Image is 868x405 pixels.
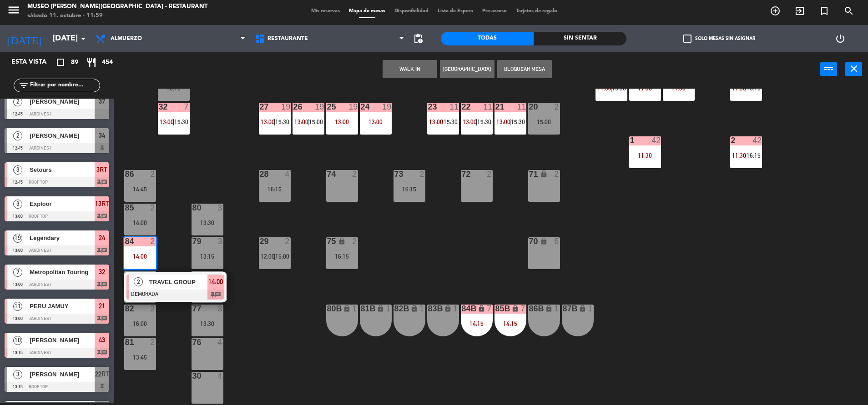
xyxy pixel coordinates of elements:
[554,170,560,178] div: 2
[361,305,361,313] div: 81B
[747,152,761,159] span: 16:15
[217,338,223,346] div: 4
[217,305,223,313] div: 3
[344,9,390,14] span: Mapa de mesas
[95,198,109,209] span: 13RT
[348,103,358,111] div: 19
[819,5,830,16] i: turned_in_not
[463,118,477,125] span: 13:00
[192,320,223,327] div: 13:30
[529,103,530,111] div: 20
[462,103,462,111] div: 22
[394,305,395,313] div: 82B
[442,118,444,125] span: |
[410,305,418,312] i: lock
[462,170,462,178] div: 72
[428,103,429,111] div: 23
[511,305,519,312] i: lock
[390,9,433,14] span: Disponibilidad
[534,32,626,45] div: Sin sentar
[554,103,560,111] div: 2
[30,370,95,379] span: [PERSON_NAME]
[683,35,691,43] span: check_box_outline_blank
[629,152,661,159] div: 11:30
[540,170,548,178] i: lock
[96,164,107,175] span: 3RT
[327,170,328,178] div: 74
[361,103,361,111] div: 24
[150,170,156,178] div: 2
[192,305,193,313] div: 77
[13,268,22,277] span: 7
[520,305,526,313] div: 7
[629,85,661,91] div: 11:30
[111,35,142,42] span: Almuerzo
[511,118,525,125] span: 15:30
[360,119,392,125] div: 13:00
[192,204,193,212] div: 80
[208,276,223,287] span: 14:00
[444,118,458,125] span: 15:30
[326,119,358,125] div: 13:00
[453,305,459,313] div: 1
[99,266,105,277] span: 32
[30,199,95,209] span: Exploor
[476,118,478,125] span: |
[30,131,95,140] span: [PERSON_NAME]
[554,237,560,245] div: 6
[13,165,22,175] span: 3
[125,271,126,279] div: 83
[192,237,193,245] div: 79
[382,103,391,111] div: 19
[217,204,223,212] div: 3
[27,2,207,11] div: Museo [PERSON_NAME][GEOGRAPHIC_DATA] - Restaurant
[150,305,156,313] div: 2
[124,354,156,360] div: 13:45
[419,170,425,178] div: 2
[30,165,95,175] span: Setours
[7,3,20,20] button: menu
[529,170,530,178] div: 71
[125,338,126,346] div: 81
[462,305,462,313] div: 84B
[835,33,846,44] i: power_settings_new
[496,118,510,125] span: 13:00
[174,118,188,125] span: 15:30
[260,103,260,111] div: 27
[413,33,424,44] span: pending_actions
[510,118,511,125] span: |
[429,118,443,125] span: 13:00
[125,170,126,178] div: 86
[95,369,109,380] span: 22RT
[563,305,563,313] div: 87B
[124,320,156,327] div: 16:00
[495,103,496,111] div: 21
[495,320,526,327] div: 14:15
[843,5,854,16] i: search
[192,338,193,346] div: 76
[29,80,100,90] input: Filtrar por nombre...
[478,9,511,14] span: Pre-acceso
[260,170,260,178] div: 28
[150,338,156,346] div: 2
[55,57,66,68] i: crop_square
[261,253,275,260] span: 12:00
[820,62,837,76] button: power_input
[517,103,526,111] div: 11
[511,9,562,14] span: Tarjetas de regalo
[352,170,358,178] div: 2
[13,131,22,140] span: 2
[27,11,207,20] div: sábado 11. octubre - 11:59
[428,305,429,313] div: 83B
[274,118,276,125] span: |
[150,237,156,245] div: 2
[217,372,223,380] div: 4
[394,186,425,192] div: 16:15
[554,305,560,313] div: 1
[13,200,22,209] span: 3
[158,85,190,91] div: 16:15
[124,186,156,192] div: 14:45
[125,237,126,245] div: 84
[134,277,143,286] span: 2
